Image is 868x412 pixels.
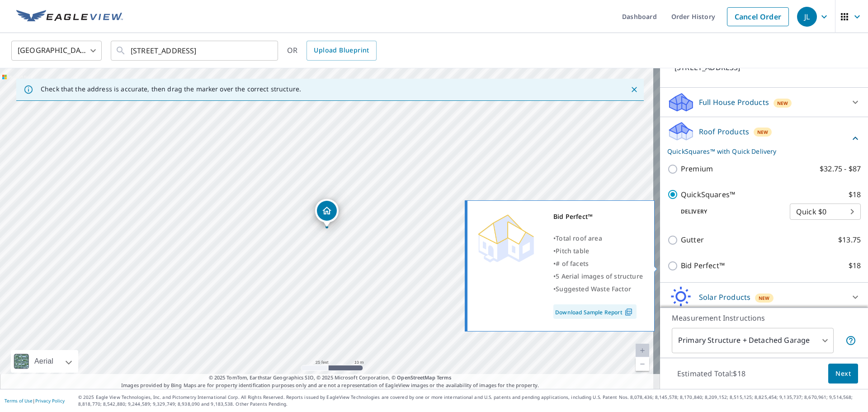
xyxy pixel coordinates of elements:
[32,350,56,373] div: Aerial
[849,189,861,200] p: $18
[474,210,538,265] img: Premium
[287,41,377,61] div: OR
[209,374,452,382] span: © 2025 TomTom, Earthstar Geographics SIO, © 2025 Microsoft Corporation, ©
[41,85,301,93] p: Check that the address is accurate, then drag the marker over the correct structure.
[667,208,790,216] p: Delivery
[681,234,704,246] p: Gutter
[553,245,643,257] div: •
[131,38,259,63] input: Search by address or latitude-longitude
[307,41,376,61] a: Upload Blueprint
[556,284,631,293] span: Suggested Waste Factor
[623,308,635,316] img: Pdf Icon
[727,7,789,26] a: Cancel Order
[759,294,770,302] span: New
[667,286,861,308] div: Solar ProductsNew
[667,121,861,156] div: Roof ProductsNewQuickSquares™ with Quick Delivery
[670,364,753,384] p: Estimated Total: $18
[681,260,725,271] p: Bid Perfect™
[838,234,861,246] p: $13.75
[667,147,850,156] p: QuickSquares™ with Quick Delivery
[757,128,769,136] span: New
[556,234,602,242] span: Total roof area
[681,163,713,175] p: Premium
[628,84,640,95] button: Close
[777,99,788,107] span: New
[553,283,643,295] div: •
[553,257,643,270] div: •
[699,97,769,108] p: Full House Products
[35,398,65,404] a: Privacy Policy
[314,45,369,56] span: Upload Blueprint
[315,199,339,227] div: Dropped pin, building 1, Residential property, 111 W College St Pleasanton, TX 78064
[556,259,589,268] span: # of facets
[553,304,637,319] a: Download Sample Report
[681,189,735,200] p: QuickSquares™
[636,357,649,371] a: Current Level 20, Zoom Out
[11,38,102,63] div: [GEOGRAPHIC_DATA]
[828,364,858,384] button: Next
[437,374,452,381] a: Terms
[820,163,861,175] p: $32.75 - $87
[797,7,817,27] div: JL
[556,272,643,280] span: 5 Aerial images of structure
[78,394,863,407] p: © 2025 Eagle View Technologies, Inc. and Pictometry International Corp. All Rights Reserved. Repo...
[16,10,123,24] img: EV Logo
[553,232,643,245] div: •
[790,199,861,224] div: Quick $0
[849,260,861,271] p: $18
[845,335,856,346] span: Your report will include the primary structure and a detached garage if one exists.
[667,91,861,113] div: Full House ProductsNew
[556,246,589,255] span: Pitch table
[699,126,749,137] p: Roof Products
[672,328,834,353] div: Primary Structure + Detached Garage
[553,210,643,223] div: Bid Perfect™
[835,368,851,379] span: Next
[699,292,750,303] p: Solar Products
[672,313,856,323] p: Measurement Instructions
[11,350,78,373] div: Aerial
[636,344,649,357] a: Current Level 20, Zoom In Disabled
[5,398,33,404] a: Terms of Use
[397,374,435,381] a: OpenStreetMap
[5,398,65,403] p: |
[553,270,643,283] div: •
